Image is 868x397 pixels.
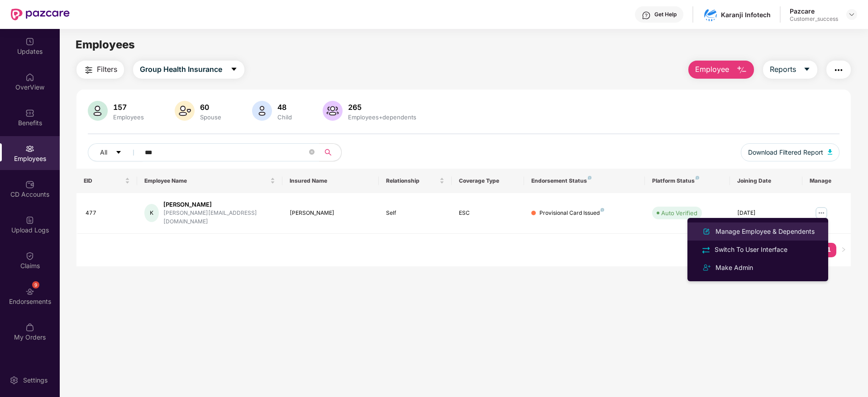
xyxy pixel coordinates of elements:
[714,263,755,273] div: Make Admin
[163,200,275,209] div: [PERSON_NAME]
[379,169,451,193] th: Relationship
[701,245,711,255] img: svg+xml;base64,PHN2ZyB4bWxucz0iaHR0cDovL3d3dy53My5vcmcvMjAwMC9zdmciIHdpZHRoPSIyNCIgaGVpZ2h0PSIyNC...
[25,216,34,225] img: svg+xml;base64,PHN2ZyBpZD0iVXBsb2FkX0xvZ3MiIGRhdGEtbmFtZT0iVXBsb2FkIExvZ3MiIHhtbG5zPSJodHRwOi8vd3...
[88,143,143,161] button: Allcaret-down
[803,66,811,74] span: caret-down
[701,262,712,273] img: svg+xml;base64,PHN2ZyB4bWxucz0iaHR0cDovL3d3dy53My5vcmcvMjAwMC9zdmciIHdpZHRoPSIyNCIgaGVpZ2h0PSIyNC...
[822,243,836,257] li: 1
[76,38,135,51] span: Employees
[452,169,524,193] th: Coverage Type
[346,103,418,112] div: 265
[111,103,146,112] div: 157
[459,209,517,217] div: ESC
[198,103,223,112] div: 60
[713,245,789,255] div: Switch To User Interface
[688,61,754,79] button: Employee
[802,169,851,193] th: Manage
[539,209,604,217] div: Provisional Card Issued
[386,209,444,217] div: Self
[319,149,337,156] span: search
[32,281,39,288] div: 9
[83,65,94,76] img: svg+xml;base64,PHN2ZyB4bWxucz0iaHR0cDovL3d3dy53My5vcmcvMjAwMC9zdmciIHdpZHRoPSIyNCIgaGVpZ2h0PSIyNC...
[84,177,123,184] span: EID
[115,149,122,156] span: caret-down
[841,247,846,252] span: right
[25,73,34,82] img: svg+xml;base64,PHN2ZyBpZD0iSG9tZSIgeG1sbnM9Imh0dHA6Ly93d3cudzMub3JnLzIwMDAvc3ZnIiB3aWR0aD0iMjAiIG...
[790,7,838,15] div: Pazcare
[737,209,795,217] div: [DATE]
[654,11,677,18] div: Get Help
[309,149,315,155] span: close-circle
[531,177,638,184] div: Endorsement Status
[11,9,70,20] img: New Pazcare Logo
[252,101,272,121] img: svg+xml;base64,PHN2ZyB4bWxucz0iaHR0cDovL3d3dy53My5vcmcvMjAwMC9zdmciIHhtbG5zOnhsaW5rPSJodHRwOi8vd3...
[588,176,591,180] img: svg+xml;base64,PHN2ZyB4bWxucz0iaHR0cDovL3d3dy53My5vcmcvMjAwMC9zdmciIHdpZHRoPSI4IiBoZWlnaHQ9IjgiIH...
[25,109,34,118] img: svg+xml;base64,PHN2ZyBpZD0iQmVuZWZpdHMiIHhtbG5zPSJodHRwOi8vd3d3LnczLm9yZy8yMDAwL3N2ZyIgd2lkdGg9Ij...
[97,64,117,75] span: Filters
[714,227,816,236] div: Manage Employee & Dependents
[198,113,223,121] div: Spouse
[741,143,839,161] button: Download Filtered Report
[763,61,817,79] button: Reportscaret-down
[661,208,697,217] div: Auto Verified
[833,65,844,76] img: svg+xml;base64,PHN2ZyB4bWxucz0iaHR0cDovL3d3dy53My5vcmcvMjAwMC9zdmciIHdpZHRoPSIyNCIgaGVpZ2h0PSIyNC...
[695,64,729,75] span: Employee
[25,180,34,189] img: svg+xml;base64,PHN2ZyBpZD0iQ0RfQWNjb3VudHMiIGRhdGEtbmFtZT0iQ0QgQWNjb3VudHMiIHhtbG5zPSJodHRwOi8vd3...
[822,243,836,256] a: 1
[163,209,275,226] div: [PERSON_NAME][EMAIL_ADDRESS][DOMAIN_NAME]
[770,64,796,75] span: Reports
[848,11,855,18] img: svg+xml;base64,PHN2ZyBpZD0iRHJvcGRvd24tMzJ4MzIiIHhtbG5zPSJodHRwOi8vd3d3LnczLm9yZy8yMDAwL3N2ZyIgd2...
[696,176,699,180] img: svg+xml;base64,PHN2ZyB4bWxucz0iaHR0cDovL3d3dy53My5vcmcvMjAwMC9zdmciIHdpZHRoPSI4IiBoZWlnaHQ9IjgiIH...
[76,61,124,79] button: Filters
[836,243,851,257] li: Next Page
[25,323,34,332] img: svg+xml;base64,PHN2ZyBpZD0iTXlfT3JkZXJzIiBkYXRhLW5hbWU9Ik15IE9yZGVycyIgeG1sbnM9Imh0dHA6Ly93d3cudz...
[25,144,34,153] img: svg+xml;base64,PHN2ZyBpZD0iRW1wbG95ZWVzIiB4bWxucz0iaHR0cDovL3d3dy53My5vcmcvMjAwMC9zdmciIHdpZHRoPS...
[290,209,372,217] div: [PERSON_NAME]
[137,169,282,193] th: Employee Name
[25,37,34,46] img: svg+xml;base64,PHN2ZyBpZD0iVXBkYXRlZCIgeG1sbnM9Imh0dHA6Ly93d3cudzMub3JnLzIwMDAvc3ZnIiB3aWR0aD0iMj...
[140,64,222,75] span: Group Health Insurance
[323,101,343,121] img: svg+xml;base64,PHN2ZyB4bWxucz0iaHR0cDovL3d3dy53My5vcmcvMjAwMC9zdmciIHhtbG5zOnhsaW5rPSJodHRwOi8vd3...
[701,226,712,237] img: svg+xml;base64,PHN2ZyB4bWxucz0iaHR0cDovL3d3dy53My5vcmcvMjAwMC9zdmciIHhtbG5zOnhsaW5rPSJodHRwOi8vd3...
[309,148,315,157] span: close-circle
[319,143,342,161] button: search
[175,101,195,121] img: svg+xml;base64,PHN2ZyB4bWxucz0iaHR0cDovL3d3dy53My5vcmcvMjAwMC9zdmciIHhtbG5zOnhsaW5rPSJodHRwOi8vd3...
[814,206,829,220] img: manageButton
[790,15,838,23] div: Customer_success
[144,177,268,184] span: Employee Name
[88,101,108,121] img: svg+xml;base64,PHN2ZyB4bWxucz0iaHR0cDovL3d3dy53My5vcmcvMjAwMC9zdmciIHhtbG5zOnhsaW5rPSJodHRwOi8vd3...
[386,177,437,184] span: Relationship
[76,169,137,193] th: EID
[276,113,294,121] div: Child
[642,11,651,20] img: svg+xml;base64,PHN2ZyBpZD0iSGVscC0zMngzMiIgeG1sbnM9Imh0dHA6Ly93d3cudzMub3JnLzIwMDAvc3ZnIiB3aWR0aD...
[721,10,771,19] div: Karanji Infotech
[25,251,34,260] img: svg+xml;base64,PHN2ZyBpZD0iQ2xhaW0iIHhtbG5zPSJodHRwOi8vd3d3LnczLm9yZy8yMDAwL3N2ZyIgd2lkdGg9IjIwIi...
[748,147,823,157] span: Download Filtered Report
[836,243,851,257] button: right
[652,177,722,184] div: Platform Status
[346,113,418,121] div: Employees+dependents
[704,8,717,21] img: karanji%20logo.png
[10,376,19,385] img: svg+xml;base64,PHN2ZyBpZD0iU2V0dGluZy0yMHgyMCIgeG1sbnM9Imh0dHA6Ly93d3cudzMub3JnLzIwMDAvc3ZnIiB3aW...
[736,65,747,76] img: svg+xml;base64,PHN2ZyB4bWxucz0iaHR0cDovL3d3dy53My5vcmcvMjAwMC9zdmciIHhtbG5zOnhsaW5rPSJodHRwOi8vd3...
[100,147,107,157] span: All
[25,287,34,296] img: svg+xml;base64,PHN2ZyBpZD0iRW5kb3JzZW1lbnRzIiB4bWxucz0iaHR0cDovL3d3dy53My5vcmcvMjAwMC9zdmciIHdpZH...
[828,149,832,155] img: svg+xml;base64,PHN2ZyB4bWxucz0iaHR0cDovL3d3dy53My5vcmcvMjAwMC9zdmciIHhtbG5zOnhsaW5rPSJodHRwOi8vd3...
[282,169,379,193] th: Insured Name
[276,103,294,112] div: 48
[133,61,244,79] button: Group Health Insurancecaret-down
[230,66,238,74] span: caret-down
[86,209,130,217] div: 477
[144,204,159,222] div: K
[730,169,802,193] th: Joining Date
[601,208,604,212] img: svg+xml;base64,PHN2ZyB4bWxucz0iaHR0cDovL3d3dy53My5vcmcvMjAwMC9zdmciIHdpZHRoPSI4IiBoZWlnaHQ9IjgiIH...
[20,376,50,385] div: Settings
[111,113,146,121] div: Employees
